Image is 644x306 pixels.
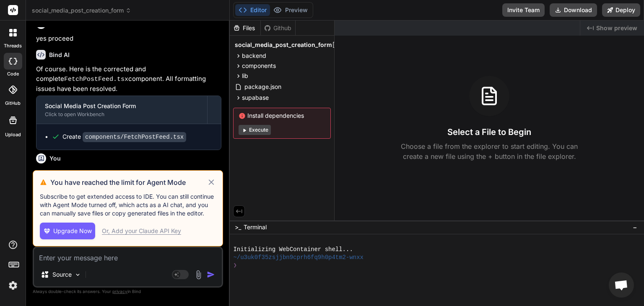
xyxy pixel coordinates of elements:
button: Download [550,3,597,17]
span: ❯ [233,262,237,270]
button: Editor [235,4,270,16]
p: Subscribe to get extended access to IDE. You can still continue with Agent Mode turned off, which... [40,192,216,218]
span: components [242,62,276,70]
span: − [633,223,637,231]
h3: Select a File to Begin [447,126,531,138]
button: Deploy [602,3,640,17]
span: social_media_post_creation_form [32,6,131,15]
p: Always double-check its answers. Your in Bind [33,288,223,296]
span: backend [242,52,266,60]
label: GitHub [5,100,21,107]
img: Pick Models [74,271,81,278]
div: Create [62,132,186,141]
button: Invite Team [502,3,545,17]
label: code [7,70,19,78]
a: Open chat [609,272,634,298]
img: settings [6,278,20,293]
label: Upload [5,131,21,138]
button: Preview [270,4,311,16]
img: attachment [194,270,203,280]
span: Show preview [596,24,637,32]
button: − [631,220,639,234]
p: Source [52,270,72,279]
p: Of course. Here is the corrected and complete component. All formatting issues have been resolved. [36,65,221,94]
h3: You have reached the limit for Agent Mode [50,177,207,187]
p: Implemented and everything is working fine now. However, am still having the issue of the next vi... [36,169,221,216]
button: Upgrade Now [40,223,95,239]
p: Choose a file from the explorer to start editing. You can create a new file using the + button in... [395,141,583,161]
div: Files [230,24,260,32]
h6: Bind AI [49,51,70,59]
span: >_ [235,223,241,231]
div: Or, Add your Claude API Key [102,227,181,235]
span: social_media_post_creation_form [235,41,332,49]
code: components/FetchPostFeed.tsx [83,132,186,142]
div: Click to open Workbench [45,111,199,118]
span: privacy [112,289,127,294]
span: Initializing WebContainer shell... [233,246,353,254]
img: icon [207,270,215,279]
span: Terminal [244,223,267,231]
div: Github [261,24,295,32]
span: supabase [242,93,269,102]
label: threads [4,42,22,49]
span: package.json [244,82,282,92]
span: Upgrade Now [53,227,92,235]
span: ~/u3uk0f35zsjjbn9cprh6fq9h0p4tm2-wnxx [233,254,364,262]
span: Install dependencies [239,112,325,120]
button: Social Media Post Creation FormClick to open Workbench [36,96,207,124]
code: FetchPostFeed.tsx [64,76,128,83]
p: yes proceed [36,34,221,44]
span: lib [242,72,248,80]
h6: You [49,154,61,163]
div: Social Media Post Creation Form [45,102,199,110]
button: Execute [239,125,271,135]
